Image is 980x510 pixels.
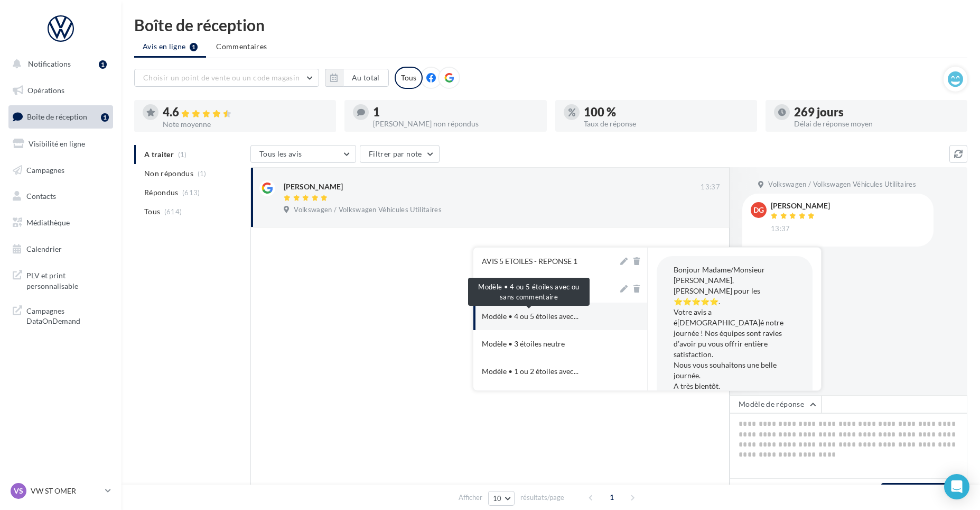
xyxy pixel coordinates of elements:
[163,106,328,119] div: 4.6
[26,244,62,253] span: Calendrier
[881,483,963,501] button: Poster ma réponse
[373,106,538,118] div: 1
[164,207,182,216] span: (614)
[6,212,115,234] a: Médiathèque
[101,113,109,122] div: 1
[395,67,423,89] div: Tous
[482,256,577,267] div: AVIS 5 ETOILES - REPONSE 1
[730,395,822,413] button: Modèle de réponse
[29,139,85,148] span: Visibilité en ligne
[27,86,64,95] span: Opérations
[6,133,115,155] a: Visibilité en ligne
[482,311,578,322] span: Modèle • 4 ou 5 étoiles avec...
[284,181,343,192] div: [PERSON_NAME]
[603,489,620,506] span: 1
[26,165,64,174] span: Campagnes
[26,218,70,227] span: Médiathèque
[6,238,115,260] a: Calendrier
[26,268,109,291] span: PLV et print personnalisable
[473,275,618,303] button: AVIS 5 ETOILES - REPONSE 2
[482,366,578,377] span: Modèle • 1 ou 2 étoiles avec...
[794,106,959,118] div: 269 jours
[493,494,502,503] span: 10
[944,474,969,499] div: Open Intercom Messenger
[198,169,207,178] span: (1)
[482,339,565,349] div: Modèle • 3 étoiles neutre
[584,120,749,127] div: Taux de réponse
[794,120,959,127] div: Délai de réponse moyen
[6,264,115,295] a: PLV et print personnalisable
[325,69,389,87] button: Au total
[473,248,618,275] button: AVIS 5 ETOILES - REPONSE 1
[373,120,538,127] div: [PERSON_NAME] non répondus
[6,185,115,207] a: Contacts
[674,265,783,401] span: Bonjour Madame/Monsieur [PERSON_NAME], [PERSON_NAME] pour les ⭐⭐⭐⭐⭐. Votre avis a é[DEMOGRAPHIC_D...
[31,486,101,496] p: VW ST OMER
[584,106,749,118] div: 100 %
[473,330,618,358] button: Modèle • 3 étoiles neutre
[144,168,193,179] span: Non répondus
[250,145,356,163] button: Tous les avis
[163,121,328,128] div: Note moyenne
[6,53,111,75] button: Notifications 1
[134,17,967,33] div: Boîte de réception
[473,303,618,330] button: Modèle • 4 ou 5 étoiles avec...
[520,493,564,503] span: résultats/page
[360,145,440,163] button: Filtrer par note
[28,59,71,68] span: Notifications
[343,69,389,87] button: Au total
[473,358,618,385] button: Modèle • 1 ou 2 étoiles avec...
[6,79,115,102] a: Opérations
[459,493,482,503] span: Afficher
[6,105,115,128] a: Boîte de réception1
[99,60,107,69] div: 1
[768,180,916,189] span: Volkswagen / Volkswagen Véhicules Utilitaires
[144,206,160,217] span: Tous
[144,187,179,198] span: Répondus
[488,491,515,506] button: 10
[216,41,267,52] span: Commentaires
[27,112,87,121] span: Boîte de réception
[26,304,109,326] span: Campagnes DataOnDemand
[468,278,590,306] div: Modèle • 4 ou 5 étoiles avec ou sans commentaire
[182,188,200,197] span: (613)
[753,205,764,215] span: DG
[771,224,790,234] span: 13:37
[8,481,113,501] a: VS VW ST OMER
[143,73,300,82] span: Choisir un point de vente ou un code magasin
[26,192,56,201] span: Contacts
[14,486,23,496] span: VS
[701,183,720,192] span: 13:37
[6,159,115,181] a: Campagnes
[134,69,319,87] button: Choisir un point de vente ou un code magasin
[294,205,442,215] span: Volkswagen / Volkswagen Véhicules Utilitaires
[259,149,302,158] span: Tous les avis
[6,299,115,331] a: Campagnes DataOnDemand
[771,202,830,210] div: [PERSON_NAME]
